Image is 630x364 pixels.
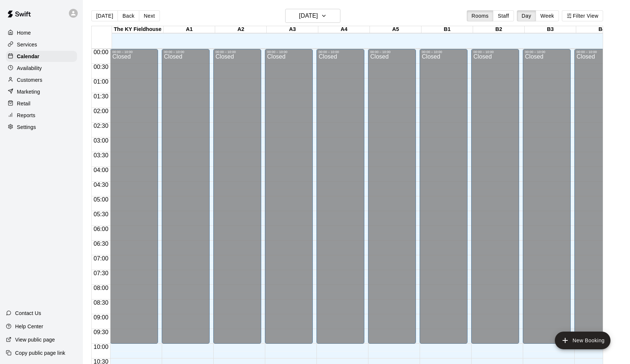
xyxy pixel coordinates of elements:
span: 07:30 [92,270,110,276]
span: 00:00 [92,49,110,55]
button: Filter View [562,10,603,21]
span: 05:30 [92,211,110,217]
span: 01:30 [92,93,110,99]
button: Day [517,10,536,21]
button: [DATE] [91,10,118,21]
p: Marketing [17,88,40,95]
div: 00:00 – 10:00: Closed [574,49,622,344]
button: Rooms [467,10,493,21]
div: 00:00 – 10:00: Closed [316,49,364,344]
div: 00:00 – 10:00 [422,50,465,54]
div: B1 [421,26,473,33]
p: Contact Us [15,309,41,317]
button: Next [139,10,160,21]
div: The KY Fieldhouse [112,26,164,33]
div: 00:00 – 10:00 [216,50,259,54]
span: 03:30 [92,152,110,158]
div: Closed [164,54,207,346]
div: 00:00 – 10:00 [112,50,156,54]
div: Closed [216,54,259,346]
div: B2 [473,26,525,33]
div: Closed [525,54,568,346]
div: B4 [576,26,628,33]
div: Closed [370,54,414,346]
p: Retail [17,100,31,107]
a: Home [6,27,77,38]
a: Services [6,39,77,50]
p: Copy public page link [15,349,65,357]
div: Closed [422,54,465,346]
div: A1 [164,26,215,33]
div: Closed [112,54,156,346]
a: Reports [6,110,77,121]
button: Staff [493,10,514,21]
div: 00:00 – 10:00 [577,50,620,54]
span: 02:00 [92,108,110,114]
a: Availability [6,63,77,74]
div: 00:00 – 10:00 [370,50,414,54]
div: B3 [525,26,576,33]
button: Back [118,10,139,21]
span: 03:00 [92,137,110,144]
div: A2 [215,26,267,33]
div: Closed [319,54,362,346]
button: add [555,332,610,349]
a: Marketing [6,86,77,97]
p: View public page [15,336,55,343]
p: Services [17,41,37,48]
span: 06:00 [92,226,110,232]
span: 02:30 [92,123,110,129]
div: 00:00 – 10:00 [525,50,568,54]
div: 00:00 – 10:00: Closed [471,49,519,344]
span: 04:30 [92,182,110,188]
a: Customers [6,74,77,85]
div: 00:00 – 10:00: Closed [110,49,158,344]
p: Calendar [17,53,39,60]
span: 08:00 [92,285,110,291]
div: 00:00 – 10:00: Closed [265,49,313,344]
span: 09:30 [92,329,110,335]
p: Availability [17,64,42,72]
p: Home [17,29,31,36]
span: 05:00 [92,196,110,203]
div: Closed [577,54,620,346]
div: Closed [473,54,517,346]
a: Calendar [6,51,77,62]
button: Week [536,10,559,21]
div: A4 [318,26,370,33]
div: 00:00 – 10:00: Closed [420,49,468,344]
div: A5 [370,26,421,33]
div: Closed [267,54,311,346]
div: 00:00 – 10:00: Closed [368,49,416,344]
button: [DATE] [285,9,340,23]
span: 10:00 [92,344,110,350]
div: 00:00 – 10:00: Closed [162,49,210,344]
div: 00:00 – 10:00 [267,50,311,54]
span: 04:00 [92,167,110,173]
span: 01:00 [92,78,110,85]
span: 06:30 [92,241,110,247]
div: 00:00 – 10:00: Closed [523,49,571,344]
a: Retail [6,98,77,109]
span: 09:00 [92,314,110,321]
span: 00:30 [92,64,110,70]
h6: [DATE] [299,11,318,21]
p: Settings [17,123,36,131]
div: 00:00 – 10:00 [164,50,207,54]
div: 00:00 – 10:00 [319,50,362,54]
div: A3 [267,26,318,33]
p: Help Center [15,323,43,330]
p: Customers [17,76,42,84]
span: 08:30 [92,300,110,306]
a: Settings [6,122,77,133]
div: 00:00 – 10:00 [473,50,517,54]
